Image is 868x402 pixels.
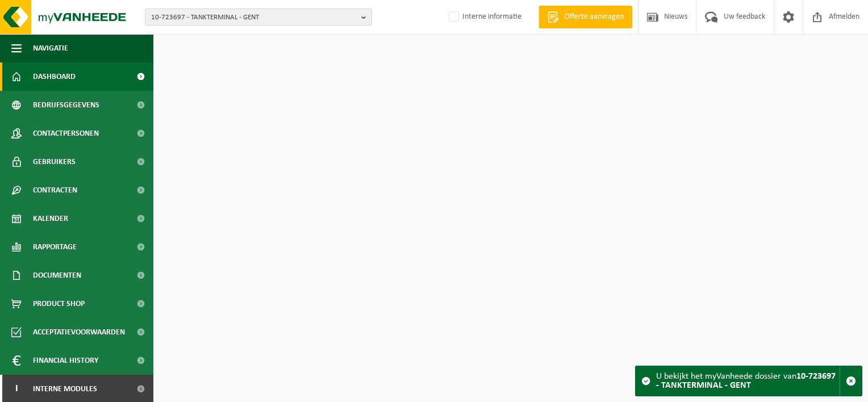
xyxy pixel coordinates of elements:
span: Offerte aanvragen [562,11,627,23]
span: Gebruikers [33,148,76,176]
span: Documenten [33,261,81,290]
button: 10-723697 - TANKTERMINAL - GENT [145,9,372,26]
span: Rapportage [33,233,77,261]
span: Kalender [33,204,68,233]
a: Offerte aanvragen [539,6,632,28]
span: Contracten [33,176,77,204]
span: 10-723697 - TANKTERMINAL - GENT [151,9,357,26]
span: Acceptatievoorwaarden [33,318,125,346]
span: Bedrijfsgegevens [33,91,99,119]
span: Dashboard [33,62,76,91]
span: Contactpersonen [33,119,99,148]
div: U bekijkt het myVanheede dossier van [656,366,840,396]
span: Financial History [33,346,98,375]
label: Interne informatie [446,9,521,26]
span: Navigatie [33,34,68,62]
span: Product Shop [33,290,85,318]
strong: 10-723697 - TANKTERMINAL - GENT [656,372,836,390]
